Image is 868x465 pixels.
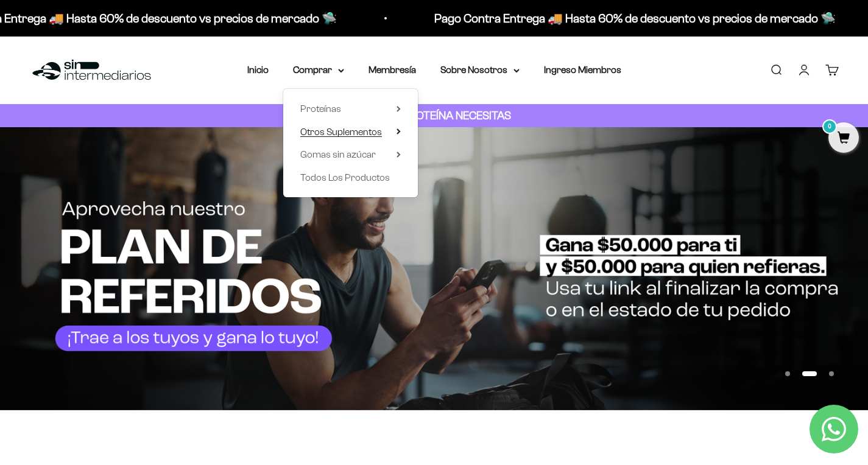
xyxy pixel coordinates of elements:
strong: CUANTA PROTEÍNA NECESITAS [357,109,511,122]
a: Todos Los Productos [300,170,401,186]
p: Pago Contra Entrega 🚚 Hasta 60% de descuento vs precios de mercado 🛸 [432,9,834,28]
summary: Gomas sin azúcar [300,147,401,163]
summary: Comprar [293,62,344,78]
span: Proteínas [300,103,341,114]
a: 0 [828,132,859,145]
span: Gomas sin azúcar [300,149,376,159]
a: Inicio [247,65,269,75]
summary: Proteínas [300,101,401,117]
a: Membresía [369,65,416,75]
summary: Sobre Nosotros [440,62,520,78]
summary: Otros Suplementos [300,124,401,140]
span: Todos Los Productos [300,172,390,183]
a: Ingreso Miembros [544,65,621,75]
mark: 0 [822,119,837,134]
span: Otros Suplementos [300,127,382,137]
